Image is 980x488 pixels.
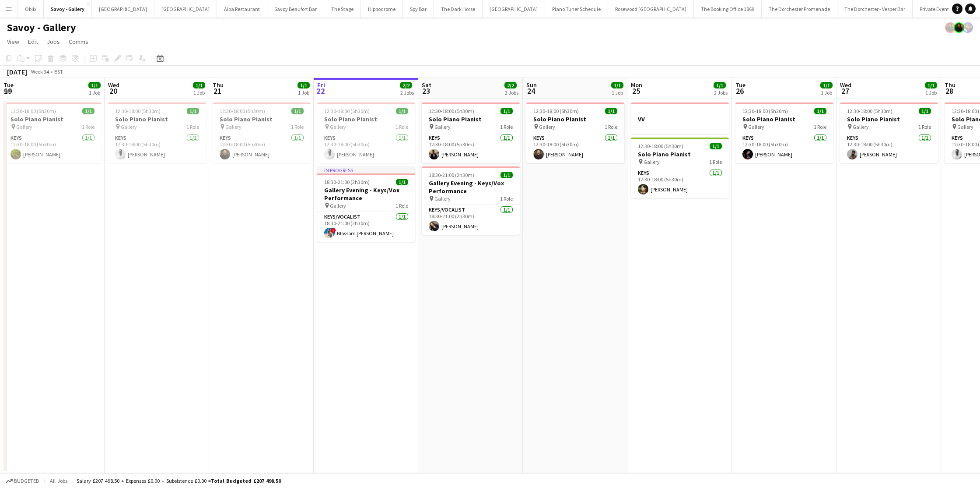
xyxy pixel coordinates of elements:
[434,195,451,202] span: Gallery
[317,103,415,163] div: 12:30-18:00 (5h30m)1/1Solo Piano Pianist Gallery1 RoleKeys1/112:30-18:00 (5h30m)[PERSON_NAME]
[16,124,32,130] span: Gallery
[395,124,408,130] span: 1 Role
[7,21,76,34] h1: Savoy - Gallery
[631,103,729,134] app-job-card: VV
[396,179,408,185] span: 1/1
[638,143,683,149] span: 12:30-18:00 (5h30m)
[3,115,101,123] h3: Solo Piano Pianist
[3,103,101,163] app-job-card: 12:30-18:00 (5h30m)1/1Solo Piano Pianist Gallery1 RoleKeys1/112:30-18:00 (5h30m)[PERSON_NAME]
[108,81,119,89] span: Wed
[631,138,729,198] app-job-card: 12:30-18:00 (5h30m)1/1Solo Piano Pianist Gallery1 RoleKeys1/112:30-18:00 (5h30m)[PERSON_NAME]
[2,86,14,96] span: 19
[3,133,101,163] app-card-role: Keys1/112:30-18:00 (5h30m)[PERSON_NAME]
[919,108,931,114] span: 1/1
[748,124,764,130] span: Gallery
[612,89,623,96] div: 1 Job
[115,108,161,114] span: 12:30-18:00 (5h30m)
[434,124,451,130] span: Gallery
[291,108,304,114] span: 1/1
[193,82,205,88] span: 1/1
[297,82,310,88] span: 1/1
[330,202,346,209] span: Gallery
[429,172,474,178] span: 18:30-21:00 (2h30m)
[3,81,14,89] span: Tue
[422,179,520,195] h3: Gallery Evening - Keys/Vox Performance
[945,22,955,33] app-user-avatar: Celine Amara
[7,38,19,46] span: View
[317,81,325,89] span: Fri
[65,36,92,47] a: Comms
[298,89,309,96] div: 1 Job
[734,86,745,96] span: 26
[403,0,434,18] button: Spy Bar
[47,38,60,46] span: Jobs
[709,159,722,165] span: 1 Role
[500,124,513,130] span: 1 Role
[213,103,311,163] app-job-card: 12:30-18:00 (5h30m)1/1Solo Piano Pianist Gallery1 RoleKeys1/112:30-18:00 (5h30m)[PERSON_NAME]
[694,0,762,18] button: The Booking Office 1869
[7,67,27,76] div: [DATE]
[742,108,788,114] span: 12:30-18:00 (5h30m)
[395,202,408,209] span: 1 Role
[28,38,38,46] span: Edit
[225,124,241,130] span: Gallery
[77,477,281,484] div: Salary £207 498.50 + Expenses £0.00 + Subsistence £0.00 =
[837,0,913,18] button: The Dorchester - Vesper Bar
[483,0,545,18] button: [GEOGRAPHIC_DATA]
[840,81,851,89] span: Wed
[422,133,520,163] app-card-role: Keys1/112:30-18:00 (5h30m)[PERSON_NAME]
[735,133,833,163] app-card-role: Keys1/112:30-18:00 (5h30m)[PERSON_NAME]
[820,82,833,88] span: 1/1
[69,38,88,46] span: Comms
[186,124,199,130] span: 1 Role
[4,476,41,486] button: Budgeted
[814,108,826,114] span: 1/1
[217,0,267,18] button: Alba Restaurant
[121,124,137,130] span: Gallery
[925,82,937,88] span: 1/1
[605,124,617,130] span: 1 Role
[211,86,224,96] span: 21
[925,89,937,96] div: 1 Job
[213,115,311,123] h3: Solo Piano Pianist
[608,0,694,18] button: Rosewood [GEOGRAPHIC_DATA]
[526,133,624,163] app-card-role: Keys1/112:30-18:00 (5h30m)[PERSON_NAME]
[422,103,520,163] app-job-card: 12:30-18:00 (5h30m)1/1Solo Piano Pianist Gallery1 RoleKeys1/112:30-18:00 (5h30m)[PERSON_NAME]
[630,86,642,96] span: 25
[631,150,729,158] h3: Solo Piano Pianist
[840,133,938,163] app-card-role: Keys1/112:30-18:00 (5h30m)[PERSON_NAME]
[504,82,517,88] span: 2/2
[220,108,265,114] span: 12:30-18:00 (5h30m)
[526,103,624,163] app-job-card: 12:30-18:00 (5h30m)1/1Solo Piano Pianist Gallery1 RoleKeys1/112:30-18:00 (5h30m)[PERSON_NAME]
[735,103,833,163] app-job-card: 12:30-18:00 (5h30m)1/1Solo Piano Pianist Gallery1 RoleKeys1/112:30-18:00 (5h30m)[PERSON_NAME]
[422,166,520,235] div: 18:30-21:00 (2h30m)1/1Gallery Evening - Keys/Vox Performance Gallery1 RoleKeys/Vocalist1/118:30-2...
[44,0,92,18] button: Savoy - Gallery
[82,108,94,114] span: 1/1
[913,0,959,18] button: Private Events
[213,133,311,163] app-card-role: Keys1/112:30-18:00 (5h30m)[PERSON_NAME]
[957,124,973,130] span: Gallery
[545,0,608,18] button: Piano Tuner Schedule
[526,115,624,123] h3: Solo Piano Pianist
[735,115,833,123] h3: Solo Piano Pianist
[631,168,729,198] app-card-role: Keys1/112:30-18:00 (5h30m)[PERSON_NAME]
[187,108,199,114] span: 1/1
[361,0,403,18] button: Hippodrome
[324,108,370,114] span: 12:30-18:00 (5h30m)
[735,81,745,89] span: Tue
[400,89,414,96] div: 2 Jobs
[24,36,42,47] a: Edit
[839,86,851,96] span: 27
[107,86,119,96] span: 20
[14,478,39,484] span: Budgeted
[422,81,431,89] span: Sat
[631,115,729,123] h3: VV
[943,86,955,96] span: 28
[89,89,100,96] div: 1 Job
[853,124,869,130] span: Gallery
